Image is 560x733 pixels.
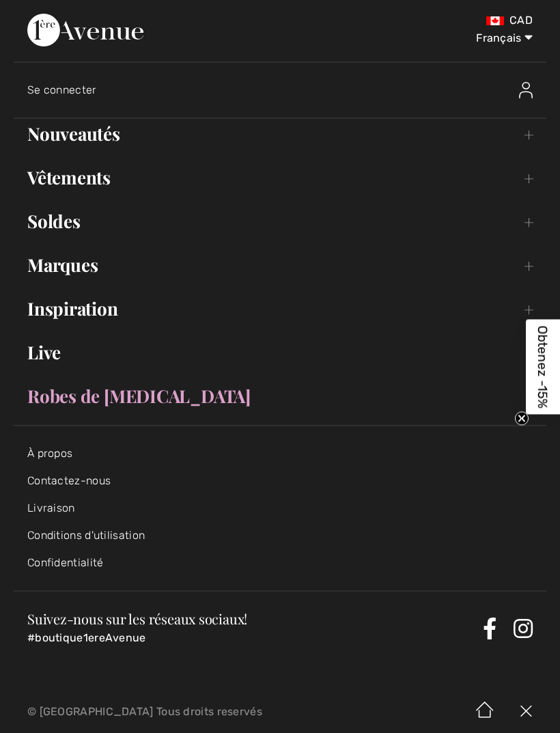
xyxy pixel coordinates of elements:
[514,618,533,639] a: Instagram
[464,691,505,733] img: Accueil
[526,319,560,414] div: Obtenez -15%Close teaser
[27,501,75,514] a: Livraison
[27,447,72,460] a: À propos
[14,163,546,193] a: Vêtements
[14,381,546,411] a: Robes de [MEDICAL_DATA]
[27,612,477,626] h3: Suivez-nous sur les réseaux sociaux!
[14,250,546,280] a: Marques
[27,529,145,542] a: Conditions d'utilisation
[515,411,529,425] button: Close teaser
[14,294,546,324] a: Inspiration
[27,83,97,96] span: Se connecter
[27,68,546,112] a: Se connecterSe connecter
[505,691,546,733] img: X
[14,206,546,236] a: Soldes
[27,556,104,569] a: Confidentialité
[27,14,143,46] img: 1ère Avenue
[519,82,533,98] img: Se connecter
[14,337,546,368] a: Live
[483,618,496,639] a: Facebook
[31,10,59,22] span: Aide
[27,631,477,645] p: #boutique1ereAvenue
[535,325,551,408] span: Obtenez -15%
[27,707,330,717] p: © [GEOGRAPHIC_DATA] Tous droits reservés
[331,14,533,27] div: CAD
[14,119,546,149] a: Nouveautés
[27,474,111,487] a: Contactez-nous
